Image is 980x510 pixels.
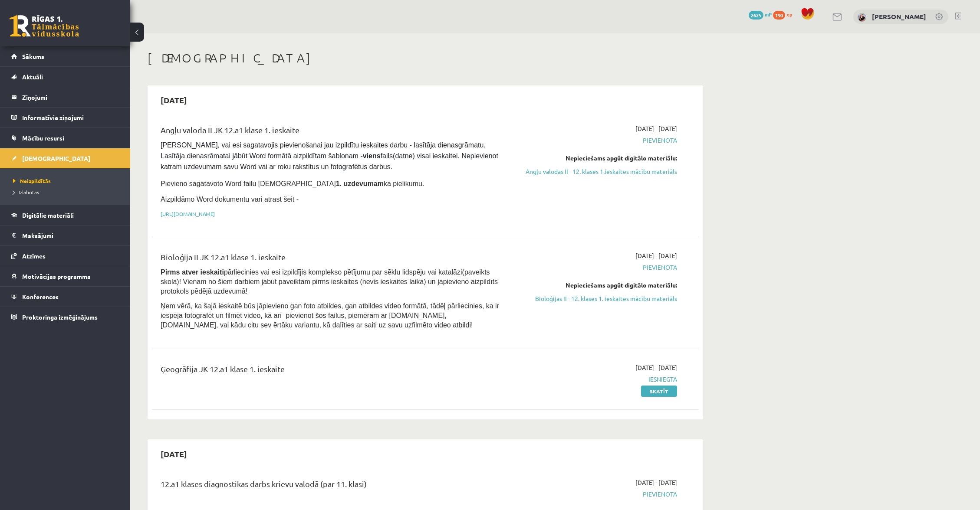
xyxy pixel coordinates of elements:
[641,386,677,397] a: Skatīt
[11,226,119,245] a: Maksājumi
[513,375,677,384] span: Iesniegta
[363,152,381,160] strong: viens
[635,363,677,372] span: [DATE] - [DATE]
[513,490,677,499] span: Pievienota
[161,302,499,329] span: Ņem vērā, ka šajā ieskaitē būs jāpievieno gan foto atbildes, gan atbildes video formātā, tādēļ pā...
[152,444,196,464] h2: [DATE]
[11,287,119,307] a: Konferences
[749,11,772,18] a: 2625 mP
[10,15,79,37] a: Rīgas 1. Tālmācības vidusskola
[13,189,39,196] span: Izlabotās
[161,363,500,379] div: Ģeogrāfija JK 12.a1 klase 1. ieskaite
[786,11,792,18] span: xp
[22,211,74,219] span: Digitālie materiāli
[635,478,677,487] span: [DATE] - [DATE]
[11,108,119,127] a: Informatīvie ziņojumi
[11,67,119,87] a: Aktuāli
[11,148,119,168] a: [DEMOGRAPHIC_DATA]
[152,90,196,110] h2: [DATE]
[11,46,119,66] a: Sākums
[161,251,500,267] div: Bioloģija II JK 12.a1 klase 1. ieskaite
[161,268,224,276] strong: Pirms atver ieskaiti
[858,13,866,22] img: Evelīna Auziņa
[773,11,785,20] span: 190
[22,226,119,245] legend: Maksājumi
[11,246,119,266] a: Atzīmes
[513,281,677,290] div: Nepieciešams apgūt digitālo materiālu:
[22,313,98,321] span: Proktoringa izmēģinājums
[161,196,299,203] span: Aizpildāmo Word dokumentu vari atrast šeit -
[22,272,91,280] span: Motivācijas programma
[22,73,43,81] span: Aktuāli
[22,252,46,260] span: Atzīmes
[161,124,500,140] div: Angļu valoda II JK 12.a1 klase 1. ieskaite
[11,307,119,327] a: Proktoringa izmēģinājums
[13,177,122,185] a: Neizpildītās
[513,294,677,303] a: Bioloģijas II - 12. klases 1. ieskaites mācību materiāls
[11,128,119,148] a: Mācību resursi
[161,210,215,217] a: [URL][DOMAIN_NAME]
[22,87,119,107] legend: Ziņojumi
[11,205,119,225] a: Digitālie materiāli
[161,141,500,170] span: [PERSON_NAME], vai esi sagatavojis pievienošanai jau izpildītu ieskaites darbu - lasītāja dienasg...
[22,108,119,127] legend: Informatīvie ziņojumi
[513,167,677,176] a: Angļu valodas II - 12. klases 1.ieskaites mācību materiāls
[148,51,703,65] h1: [DEMOGRAPHIC_DATA]
[11,87,119,107] a: Ziņojumi
[11,266,119,286] a: Motivācijas programma
[161,268,498,295] span: pārliecinies vai esi izpildījis komplekso pētījumu par sēklu lidspēju vai katalāzi(paveikts skolā...
[773,11,796,18] a: 190 xp
[161,180,424,187] span: Pievieno sagatavoto Word failu [DEMOGRAPHIC_DATA] kā pielikumu.
[161,478,500,494] div: 12.a1 klases diagnostikas darbs krievu valodā (par 11. klasi)
[22,52,44,60] span: Sākums
[872,12,926,21] a: [PERSON_NAME]
[13,177,51,184] span: Neizpildītās
[635,251,677,260] span: [DATE] - [DATE]
[22,154,90,162] span: [DEMOGRAPHIC_DATA]
[13,188,122,196] a: Izlabotās
[513,136,677,145] span: Pievienota
[513,154,677,163] div: Nepieciešams apgūt digitālo materiālu:
[22,134,64,142] span: Mācību resursi
[22,293,59,301] span: Konferences
[765,11,772,18] span: mP
[635,124,677,133] span: [DATE] - [DATE]
[336,180,384,187] strong: 1. uzdevumam
[513,263,677,272] span: Pievienota
[749,11,763,20] span: 2625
